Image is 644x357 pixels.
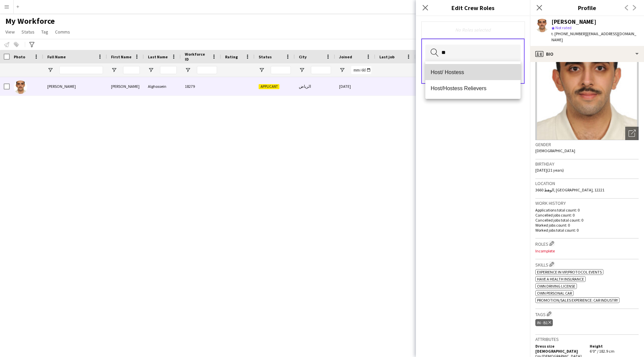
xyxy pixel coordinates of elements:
[295,77,335,96] div: الرياض
[551,31,586,36] span: t. [PHONE_NUMBER]
[111,67,117,73] button: Open Filter Menu
[5,29,15,35] span: View
[535,200,639,206] h3: Work history
[535,40,639,140] img: Crew avatar or photo
[259,67,265,73] button: Open Filter Menu
[427,27,519,33] div: No Roles selected
[431,85,515,92] span: Host/Hostess Relievers
[225,54,238,59] span: Rating
[259,54,272,59] span: Status
[19,27,37,36] a: Status
[148,67,154,73] button: Open Filter Menu
[551,19,596,25] div: [PERSON_NAME]
[339,54,352,59] span: Joined
[590,344,639,349] h5: Height
[535,240,639,247] h3: Roles
[535,336,639,342] h3: Attributes
[160,66,177,74] input: Last Name Filter Input
[535,148,575,153] span: [DEMOGRAPHIC_DATA]
[535,319,553,326] div: IN - B1
[185,52,209,62] span: Workforce ID
[47,54,66,59] span: Full Name
[41,29,48,35] span: Tag
[537,291,572,296] span: Own Personal Car
[107,77,144,96] div: [PERSON_NAME]
[537,298,618,303] span: Promotion/Sales Experience: Car Industry
[14,54,25,59] span: Photo
[47,67,53,73] button: Open Filter Menu
[21,29,35,35] span: Status
[535,207,639,213] p: Applications total count: 0
[535,213,639,218] p: Cancelled jobs count: 0
[181,77,221,96] div: 18279
[535,248,639,253] p: Incomplete
[55,29,70,35] span: Comms
[14,80,27,94] img: Malik Alghossein
[535,218,639,223] p: Cancelled jobs total count: 0
[551,31,636,42] span: | [EMAIL_ADDRESS][DOMAIN_NAME]
[535,310,639,317] h3: Tags
[185,67,191,73] button: Open Filter Menu
[271,66,291,74] input: Status Filter Input
[3,27,17,36] a: View
[537,277,584,282] span: Have a Health Insurance
[351,66,371,74] input: Joined Filter Input
[311,66,331,74] input: City Filter Input
[299,67,305,73] button: Open Filter Menu
[52,27,73,36] a: Comms
[416,3,530,12] h3: Edit Crew Roles
[123,66,140,74] input: First Name Filter Input
[144,77,181,96] div: Alghossein
[535,223,639,228] p: Worked jobs count: 0
[535,168,564,173] span: [DATE] (21 years)
[379,54,394,59] span: Last job
[535,261,639,268] h3: Skills
[535,141,639,147] h3: Gender
[530,46,644,62] div: Bio
[339,67,345,73] button: Open Filter Menu
[416,77,459,96] div: 0
[299,54,307,59] span: City
[535,180,639,186] h3: Location
[259,84,279,89] span: Applicant
[39,27,51,36] a: Tag
[197,66,217,74] input: Workforce ID Filter Input
[537,270,602,275] span: Experience in VIP/Protocol Events
[625,127,639,140] div: Open photos pop-in
[431,69,515,75] span: Host/ Hostess
[5,16,55,26] span: My Workforce
[535,344,584,354] h5: Dress size [DEMOGRAPHIC_DATA]
[335,77,375,96] div: [DATE]
[555,25,572,30] span: Not rated
[28,41,36,49] app-action-btn: Advanced filters
[590,349,614,354] span: 6'0" / 182.9 cm
[148,54,168,59] span: Last Name
[537,284,575,289] span: Own Driving License
[535,187,604,192] span: 3660 الوهط, [GEOGRAPHIC_DATA], 12221
[535,228,639,233] p: Worked jobs total count: 0
[535,161,639,167] h3: Birthday
[47,84,76,89] span: [PERSON_NAME]
[59,66,103,74] input: Full Name Filter Input
[530,3,644,12] h3: Profile
[111,54,131,59] span: First Name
